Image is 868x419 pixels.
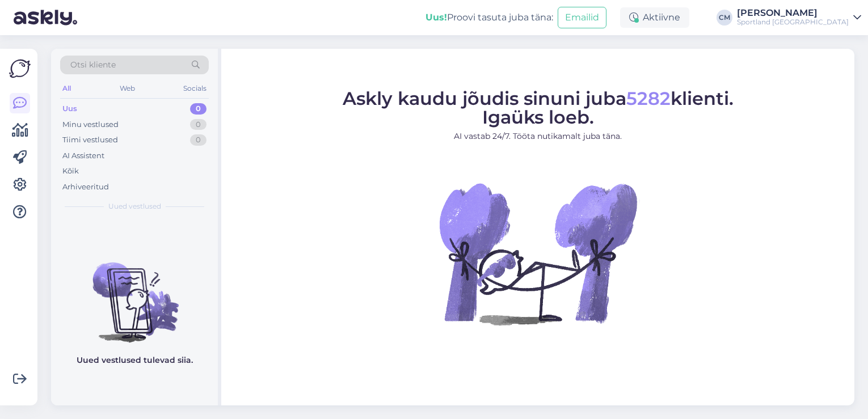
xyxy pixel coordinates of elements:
[626,87,671,109] span: 5282
[425,11,553,24] div: Proovi tasuta juba täna:
[62,181,109,193] div: Arhiveeritud
[190,119,207,130] div: 0
[108,201,161,211] span: Uued vestlused
[51,242,218,344] img: No chats
[425,12,447,23] b: Uus!
[62,150,104,162] div: AI Assistent
[717,10,732,26] div: CM
[181,81,209,96] div: Socials
[117,81,137,96] div: Web
[77,354,193,366] p: Uued vestlused tulevad siia.
[62,119,119,130] div: Minu vestlused
[62,166,79,177] div: Kõik
[558,7,606,28] button: Emailid
[620,7,689,28] div: Aktiivne
[190,134,207,146] div: 0
[70,59,116,71] span: Otsi kliente
[9,58,31,79] img: Askly Logo
[60,81,73,96] div: All
[737,18,849,27] div: Sportland [GEOGRAPHIC_DATA]
[62,134,118,146] div: Tiimi vestlused
[190,103,207,115] div: 0
[62,103,77,115] div: Uus
[343,87,734,128] span: Askly kaudu jõudis sinuni juba klienti. Igaüks loeb.
[343,130,734,142] p: AI vastab 24/7. Tööta nutikamalt juba täna.
[737,9,849,18] div: [PERSON_NAME]
[737,9,861,27] a: [PERSON_NAME]Sportland [GEOGRAPHIC_DATA]
[436,151,640,355] img: No Chat active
